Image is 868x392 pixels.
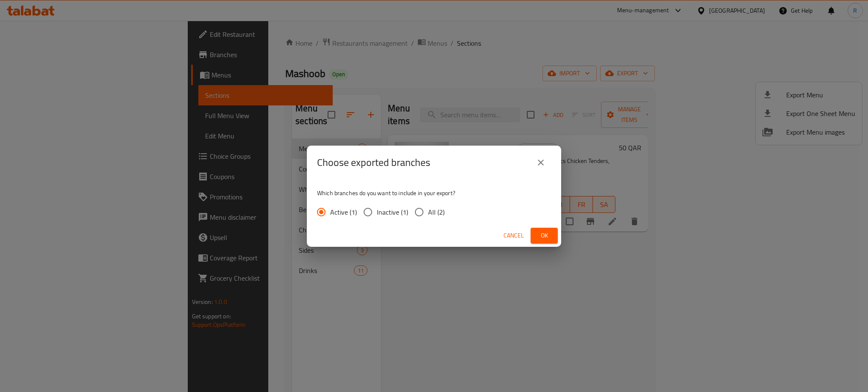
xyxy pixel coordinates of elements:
[531,228,558,243] button: Ok
[317,189,551,197] p: Which branches do you want to include in your export?
[330,207,357,217] span: Active (1)
[537,230,551,241] span: Ok
[531,152,551,173] button: close
[500,228,527,243] button: Cancel
[428,207,445,217] span: All (2)
[317,156,430,169] h2: Choose exported branches
[504,230,524,241] span: Cancel
[377,207,408,217] span: Inactive (1)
